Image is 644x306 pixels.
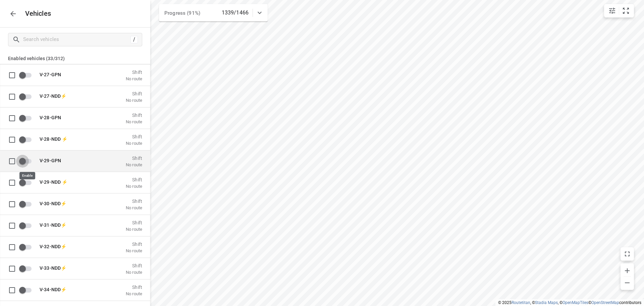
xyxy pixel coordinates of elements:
[126,198,142,204] p: Shift
[605,4,619,17] button: Map settings
[19,241,36,253] span: Enable
[126,205,142,210] p: No route
[40,179,67,184] span: V-29-NDD ⚡
[126,220,142,225] p: Shift
[40,287,66,292] span: V-34-NDD⚡
[40,201,66,206] span: V-30-NDD⚡
[40,115,61,120] span: V-28-GPN
[159,4,268,21] div: Progress (91%)1339/1466
[126,183,142,189] p: No route
[535,300,558,305] a: Stadia Maps
[619,4,633,17] button: Fit zoom
[126,140,142,146] p: No route
[591,300,619,305] a: OpenStreetMap
[130,36,138,43] div: /
[19,112,36,124] span: Enable
[126,134,142,139] p: Shift
[126,241,142,247] p: Shift
[222,9,249,17] p: 1339/1466
[562,300,588,305] a: OpenMapTiles
[19,90,36,103] span: Enable
[126,226,142,232] p: No route
[164,10,200,16] span: Progress (91%)
[19,198,36,210] span: Enable
[126,76,142,81] p: No route
[126,248,142,253] p: No route
[126,291,142,296] p: No route
[40,136,67,141] span: V-28-NDD ⚡
[126,97,142,103] p: No route
[19,219,36,232] span: Enable
[126,177,142,182] p: Shift
[126,263,142,268] p: Shift
[512,300,530,305] a: Routetitan
[23,34,130,45] input: Search vehicles
[40,222,66,227] span: V-31-NDD⚡
[126,162,142,167] p: No route
[19,283,36,296] span: Enable
[126,119,142,124] p: No route
[126,269,142,275] p: No route
[40,265,66,270] span: V-33-NDD⚡
[19,262,36,275] span: Enable
[604,4,634,17] div: small contained button group
[40,158,61,163] span: V-29-GPN
[19,133,36,146] span: Enable
[126,69,142,75] p: Shift
[126,284,142,290] p: Shift
[126,91,142,96] p: Shift
[19,176,36,189] span: Enable
[19,69,36,81] span: Enable
[40,72,61,77] span: V-27-GPN
[40,244,66,249] span: V-32-NDD⚡
[498,300,641,305] li: © 2025 , © , © © contributors
[126,112,142,118] p: Shift
[40,93,66,98] span: V-27-NDD⚡
[126,155,142,161] p: Shift
[20,10,51,17] p: Vehicles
